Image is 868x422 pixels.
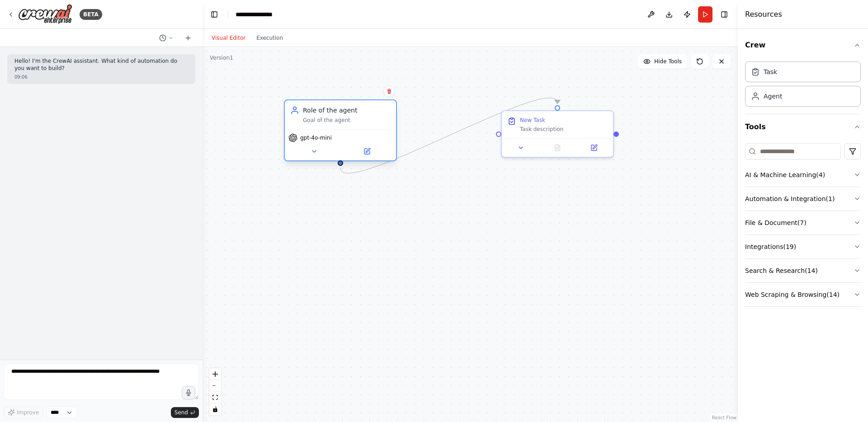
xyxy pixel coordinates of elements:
button: toggle interactivity [209,403,221,415]
button: Open in side panel [341,146,392,157]
p: Hello! I'm the CrewAI assistant. What kind of automation do you want to build? [14,58,188,72]
div: New TaskTask description [501,110,614,158]
g: Edge from 36eb1201-3499-43c0-bce0-50cf5a2a411a to f7352e3d-09eb-4023-8568-6cd027d27940 [336,94,562,177]
button: Hide right sidebar [718,8,731,21]
button: Hide left sidebar [208,8,221,21]
div: Agent [764,92,782,101]
button: Improve [4,407,43,418]
button: Tools [745,114,861,140]
div: BETA [80,9,102,20]
img: Logo [18,4,72,24]
h4: Resources [745,9,782,20]
button: zoom out [209,380,221,392]
button: Search & Research(14) [745,259,861,282]
div: Crew [745,58,861,114]
div: React Flow controls [209,368,221,415]
nav: breadcrumb [236,10,282,19]
button: Execution [251,33,288,43]
button: Integrations(19) [745,235,861,258]
div: 09:06 [14,74,188,80]
button: Send [171,407,199,418]
span: Send [175,409,188,416]
div: New Task [520,117,545,124]
button: Open in side panel [578,142,609,153]
button: No output available [538,142,577,153]
a: React Flow attribution [712,415,736,420]
div: Role of the agentGoal of the agentgpt-4o-mini [284,101,397,163]
button: Hide Tools [638,54,687,69]
button: Delete node [383,85,395,97]
button: Switch to previous chat [156,33,177,43]
div: Task description [520,126,608,133]
button: File & Document(7) [745,211,861,234]
button: Visual Editor [206,33,251,43]
button: fit view [209,392,221,403]
div: Version 1 [210,54,233,61]
div: Tools [745,140,861,314]
button: Start a new chat [181,33,195,43]
div: Goal of the agent [303,117,391,124]
div: Task [764,67,777,76]
span: gpt-4o-mini [300,134,332,141]
button: Web Scraping & Browsing(14) [745,283,861,306]
button: Crew [745,33,861,58]
button: zoom in [209,368,221,380]
button: Automation & Integration(1) [745,187,861,211]
span: Hide Tools [654,58,682,65]
div: Role of the agent [303,106,391,115]
span: Improve [17,409,39,416]
button: Click to speak your automation idea [182,386,195,399]
button: AI & Machine Learning(4) [745,163,861,187]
